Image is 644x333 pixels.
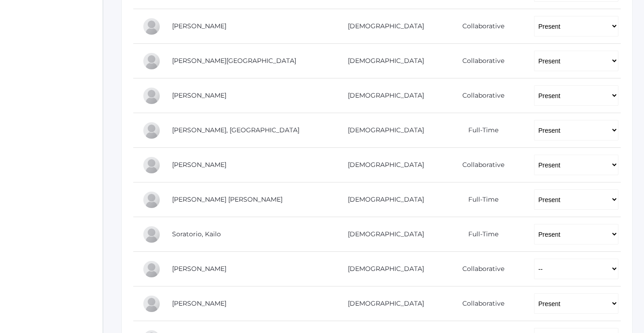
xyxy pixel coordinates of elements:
[435,78,525,113] td: Collaborative
[330,286,435,321] td: [DEMOGRAPHIC_DATA]
[142,225,161,244] div: Kailo Soratorio
[330,252,435,286] td: [DEMOGRAPHIC_DATA]
[172,91,226,99] a: [PERSON_NAME]
[142,156,161,174] div: Vincent Scrudato
[435,113,525,148] td: Full-Time
[142,121,161,140] div: Siena Mikhail
[330,182,435,217] td: [DEMOGRAPHIC_DATA]
[172,126,299,134] a: [PERSON_NAME], [GEOGRAPHIC_DATA]
[435,286,525,321] td: Collaborative
[435,217,525,252] td: Full-Time
[330,148,435,182] td: [DEMOGRAPHIC_DATA]
[330,9,435,44] td: [DEMOGRAPHIC_DATA]
[435,44,525,78] td: Collaborative
[435,182,525,217] td: Full-Time
[142,52,161,70] div: Savannah Maurer
[142,260,161,278] div: Hadley Sponseller
[172,161,226,169] a: [PERSON_NAME]
[330,78,435,113] td: [DEMOGRAPHIC_DATA]
[435,148,525,182] td: Collaborative
[330,217,435,252] td: [DEMOGRAPHIC_DATA]
[330,113,435,148] td: [DEMOGRAPHIC_DATA]
[142,191,161,209] div: Ian Serafini Pozzi
[172,22,226,30] a: [PERSON_NAME]
[435,252,525,286] td: Collaborative
[172,299,226,307] a: [PERSON_NAME]
[142,87,161,105] div: Cole McCollum
[172,265,226,273] a: [PERSON_NAME]
[435,9,525,44] td: Collaborative
[172,230,221,238] a: Soratorio, Kailo
[142,295,161,313] div: Maxwell Tourje
[330,44,435,78] td: [DEMOGRAPHIC_DATA]
[142,17,161,36] div: Colton Maurer
[172,195,283,203] a: [PERSON_NAME] [PERSON_NAME]
[172,57,296,65] a: [PERSON_NAME][GEOGRAPHIC_DATA]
